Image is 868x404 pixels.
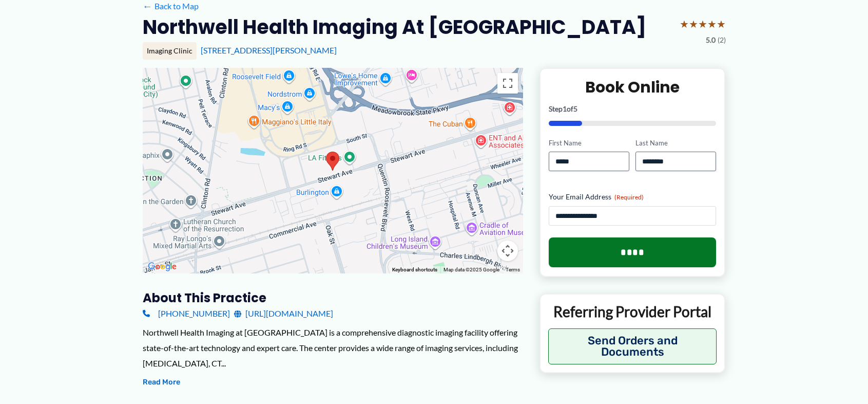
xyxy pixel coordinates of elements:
a: Terms (opens in new tab) [506,267,520,272]
a: Open this area in Google Maps (opens a new window) [145,260,179,273]
span: (2) [718,33,726,47]
button: Read More [143,376,180,389]
p: Step of [549,105,717,113]
span: ← [143,1,152,11]
label: Your Email Address [549,192,717,202]
h3: About this practice [143,290,523,306]
button: Toggle fullscreen view [497,73,518,94]
div: Northwell Health Imaging at [GEOGRAPHIC_DATA] is a comprehensive diagnostic imaging facility offe... [143,325,523,371]
span: Map data ©2025 Google [443,267,499,272]
button: Keyboard shortcuts [392,266,437,273]
a: [URL][DOMAIN_NAME] [234,306,333,321]
button: Send Orders and Documents [548,328,717,364]
span: (Required) [614,193,644,201]
span: 5 [573,104,577,113]
p: Referring Provider Portal [548,302,717,321]
img: Google [145,260,179,273]
span: ★ [698,14,707,33]
button: Map camera controls [497,241,518,261]
h2: Book Online [549,77,717,97]
span: 1 [563,104,567,113]
span: ★ [707,14,717,33]
label: Last Name [635,138,716,148]
span: ★ [680,14,689,33]
span: ★ [689,14,698,33]
h2: Northwell Health Imaging at [GEOGRAPHIC_DATA] [143,14,646,40]
a: [STREET_ADDRESS][PERSON_NAME] [201,45,337,55]
div: Imaging Clinic [143,42,197,60]
a: [PHONE_NUMBER] [143,306,230,321]
span: 5.0 [706,33,716,47]
span: ★ [717,14,726,33]
label: First Name [549,138,629,148]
